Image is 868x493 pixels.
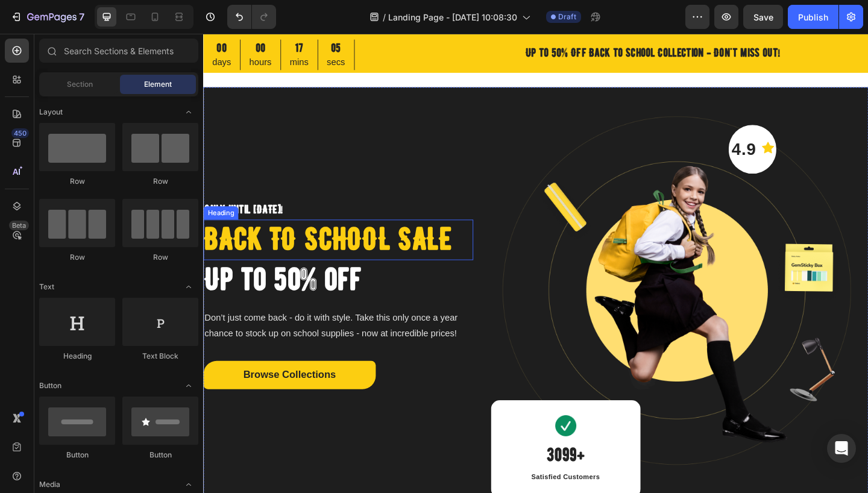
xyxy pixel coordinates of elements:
img: Alt Image [383,415,406,438]
div: Open Intercom Messenger [827,434,856,463]
span: Text [39,281,54,292]
button: Save [743,5,783,29]
span: Toggle open [179,277,198,297]
p: Satisfied Customers [357,476,432,487]
div: Row [122,252,198,263]
div: Row [122,176,198,187]
div: Text Block [122,351,198,362]
div: Heading [39,351,115,362]
span: Layout [39,107,63,118]
div: Heading [2,189,36,200]
div: Row [39,176,115,187]
span: Media [39,479,60,490]
div: Beta [9,221,29,230]
div: Publish [798,11,828,24]
span: Button [39,380,61,391]
span: Landing Page - [DATE] 10:08:30 [388,11,517,24]
span: Draft [558,11,576,22]
button: Publish [788,5,838,29]
div: Browse Collections [43,363,144,379]
span: / [383,11,386,24]
iframe: Design area [203,34,868,493]
span: Toggle open [179,376,198,395]
p: Up to 50% Off Back to School Collection - Don't miss out! [255,11,722,31]
p: 3099+ [357,444,432,474]
span: Element [144,79,172,90]
span: Toggle open [179,102,198,122]
div: Button [122,450,198,460]
div: Button [39,450,115,460]
p: Don’t just come back - do it with style. Take this only once a year chance to stock up on school ... [1,300,292,335]
p: Back to school sale [1,203,292,244]
div: Undo/Redo [227,5,276,29]
p: 4.9 [574,118,602,133]
button: 7 [5,5,90,29]
p: Up to 50% off [1,247,292,288]
p: 7 [79,10,84,24]
span: Save [753,12,773,22]
input: Search Sections & Elements [39,39,198,63]
div: Row [39,252,115,263]
span: Section [67,79,93,90]
p: Only until [DATE]! [1,182,292,201]
div: 450 [11,128,29,138]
